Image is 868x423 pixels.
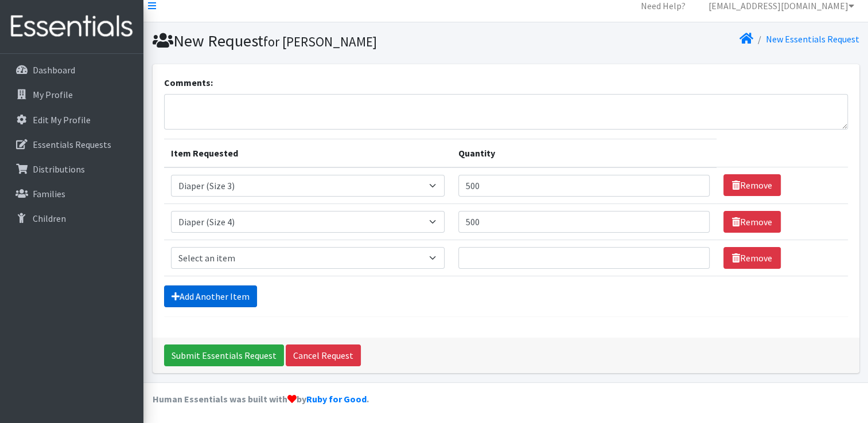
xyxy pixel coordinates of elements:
[153,31,502,51] h1: New Request
[5,158,139,181] a: Distributions
[33,188,65,199] p: Families
[33,163,85,175] p: Distributions
[33,64,75,76] p: Dashboard
[723,247,781,269] a: Remove
[164,139,451,167] th: Item Requested
[263,33,377,50] small: for [PERSON_NAME]
[5,182,139,205] a: Families
[164,76,213,89] label: Comments:
[5,7,139,46] img: HumanEssentials
[33,213,66,224] p: Children
[33,139,111,150] p: Essentials Requests
[5,83,139,106] a: My Profile
[33,89,73,100] p: My Profile
[5,58,139,81] a: Dashboard
[306,393,367,405] a: Ruby for Good
[164,285,257,307] a: Add Another Item
[286,344,361,366] a: Cancel Request
[723,174,781,196] a: Remove
[5,108,139,131] a: Edit My Profile
[451,139,717,167] th: Quantity
[723,211,781,233] a: Remove
[33,114,91,126] p: Edit My Profile
[164,344,284,366] input: Submit Essentials Request
[5,207,139,230] a: Children
[153,393,369,405] strong: Human Essentials was built with by .
[5,133,139,156] a: Essentials Requests
[766,33,859,45] a: New Essentials Request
